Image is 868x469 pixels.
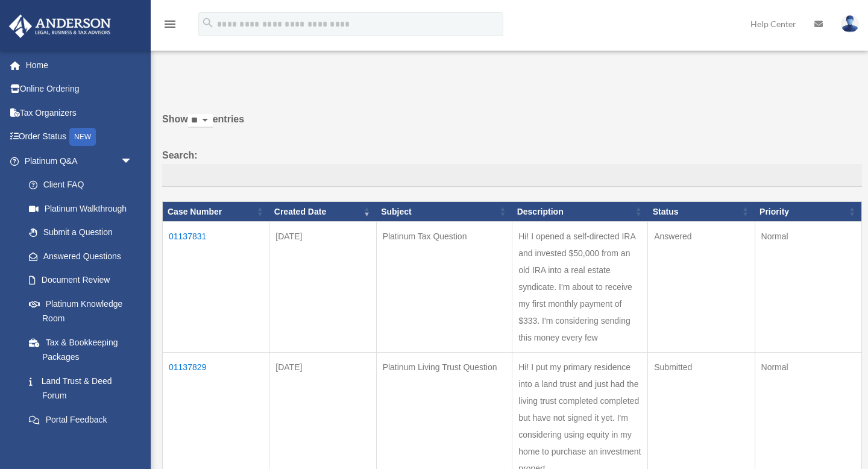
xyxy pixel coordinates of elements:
[17,221,145,245] a: Submit a Question
[648,222,755,353] td: Answered
[755,222,861,353] td: Normal
[8,149,145,173] a: Platinum Q&Aarrow_drop_down
[17,268,145,292] a: Document Review
[841,15,859,33] img: User Pic
[17,292,145,330] a: Platinum Knowledge Room
[8,101,151,125] a: Tax Organizers
[69,128,96,146] div: NEW
[17,369,145,408] a: Land Trust & Deed Forum
[121,149,145,174] span: arrow_drop_down
[8,125,151,150] a: Order StatusNEW
[648,201,755,222] th: Status: activate to sort column ascending
[512,222,648,353] td: Hi! I opened a self-directed IRA and invested $50,000 from an old IRA into a real estate syndicat...
[17,330,145,369] a: Tax & Bookkeeping Packages
[5,14,115,38] img: Anderson Advisors Platinum Portal
[17,197,145,221] a: Platinum Walkthrough
[162,111,862,140] label: Show entries
[376,201,512,222] th: Subject: activate to sort column ascending
[269,222,376,353] td: [DATE]
[17,244,139,268] a: Answered Questions
[163,222,269,353] td: 01137831
[512,201,648,222] th: Description: activate to sort column ascending
[201,16,215,30] i: search
[162,164,862,187] input: Search:
[17,173,145,197] a: Client FAQ
[755,201,861,222] th: Priority: activate to sort column ascending
[8,77,151,101] a: Online Ordering
[163,17,177,31] i: menu
[17,408,145,432] a: Portal Feedback
[163,201,269,222] th: Case Number: activate to sort column ascending
[163,21,177,31] a: menu
[188,114,213,128] select: Showentries
[162,147,862,187] label: Search:
[376,222,512,353] td: Platinum Tax Question
[269,201,376,222] th: Created Date: activate to sort column ascending
[8,53,151,77] a: Home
